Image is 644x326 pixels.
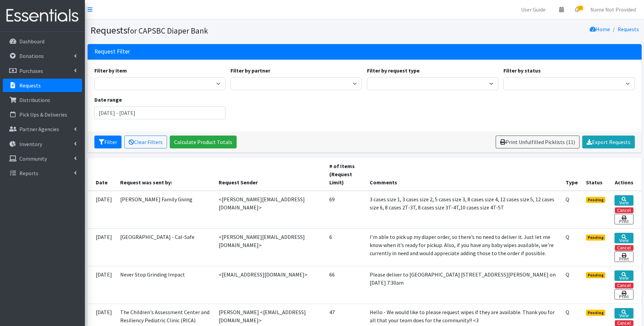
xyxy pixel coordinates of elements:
[127,26,208,36] small: for CAPSBC Diaper Bank
[618,26,639,33] a: Requests
[615,207,633,213] button: Cancel
[19,155,47,162] p: Community
[215,191,325,229] td: <[PERSON_NAME][EMAIL_ADDRESS][DOMAIN_NAME]>
[19,67,43,74] p: Purchases
[562,158,582,191] th: Type
[19,126,59,133] p: Partner Agencies
[3,49,82,63] a: Donations
[88,228,116,266] td: [DATE]
[19,38,44,45] p: Dashboard
[94,136,122,148] button: Filter
[586,310,605,316] span: Pending
[614,308,633,319] a: View
[325,266,366,304] td: 66
[577,6,583,11] span: 10
[3,64,82,78] a: Purchases
[231,66,270,75] label: Filter by partner
[614,251,633,262] a: Print
[614,195,633,206] a: View
[325,191,366,229] td: 69
[366,266,562,304] td: Please deliver to [GEOGRAPHIC_DATA] [STREET_ADDRESS][PERSON_NAME] on [DATE] 7:30am
[610,158,641,191] th: Actions
[170,136,237,148] a: Calculate Product Totals
[19,141,42,147] p: Inventory
[585,3,641,16] a: Name Not Provided
[116,191,215,229] td: [PERSON_NAME] Family Giving
[90,24,362,36] h1: Requests
[116,158,215,191] th: Request was sent by:
[614,214,633,224] a: Print
[19,97,50,103] p: Distributions
[88,266,116,304] td: [DATE]
[94,66,127,75] label: Filter by item
[19,111,67,118] p: Pick Ups & Deliveries
[582,158,610,191] th: Status
[367,66,420,75] label: Filter by request type
[3,152,82,165] a: Community
[615,283,633,288] button: Cancel
[366,191,562,229] td: 3 cases size 1, 3 cases size 2, 5 cases size 3, 8 cases size 4, 12 cases size 5, 12 cases size 6,...
[516,3,551,16] a: User Guide
[615,320,633,326] button: Cancel
[615,245,633,251] button: Cancel
[19,53,44,59] p: Donations
[325,228,366,266] td: 6
[3,166,82,180] a: Reports
[366,228,562,266] td: I’m able to pick up my diaper order, so there’s no need to deliver it. Just let me know when it’s...
[94,48,130,55] h3: Request Filter
[3,79,82,92] a: Requests
[88,158,116,191] th: Date
[586,235,605,241] span: Pending
[19,170,38,177] p: Reports
[215,266,325,304] td: <[EMAIL_ADDRESS][DOMAIN_NAME]>
[3,122,82,136] a: Partner Agencies
[586,272,605,278] span: Pending
[3,108,82,121] a: Pick Ups & Deliveries
[3,93,82,107] a: Distributions
[116,228,215,266] td: [GEOGRAPHIC_DATA] - Cal-Safe
[3,35,82,48] a: Dashboard
[124,136,167,148] a: Clear Filters
[215,158,325,191] th: Request Sender
[88,191,116,229] td: [DATE]
[19,82,41,89] p: Requests
[94,106,226,119] input: January 1, 2011 - December 31, 2011
[566,233,569,240] abbr: Quantity
[366,158,562,191] th: Comments
[94,96,122,104] label: Date range
[566,196,569,203] abbr: Quantity
[566,271,569,278] abbr: Quantity
[614,270,633,281] a: View
[215,228,325,266] td: <[PERSON_NAME][EMAIL_ADDRESS][DOMAIN_NAME]>
[614,233,633,243] a: View
[116,266,215,304] td: Never Stop Grinding Impact
[3,4,82,27] img: HumanEssentials
[566,309,569,315] abbr: Quantity
[496,136,579,148] a: Print Unfulfilled Picklists (11)
[503,66,541,75] label: Filter by status
[582,136,635,148] a: Export Requests
[3,137,82,151] a: Inventory
[586,197,605,203] span: Pending
[614,289,633,300] a: Print
[590,26,610,33] a: Home
[569,3,585,16] a: 10
[325,158,366,191] th: # of Items (Request Limit)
